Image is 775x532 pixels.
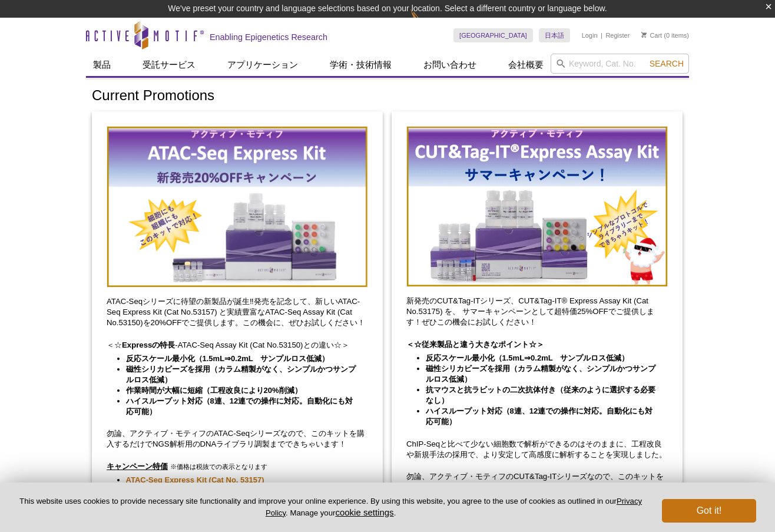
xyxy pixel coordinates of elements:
[601,28,602,42] li: |
[86,54,118,76] a: 製品
[539,28,570,42] a: 日本語
[646,58,687,69] button: Search
[126,354,330,363] strong: 反応スケール最小化（1.5mL⇒0.2mL サンプルロス低減）
[641,32,647,38] img: Your Cart
[220,54,305,76] a: アプリケーション
[650,59,684,68] span: Search
[126,475,264,495] strong: 通常価格：268,000円 ⇒ 214,400円
[582,31,598,39] a: Login
[92,88,683,105] h1: Current Promotions
[641,31,662,39] a: Cart
[122,341,175,349] strong: Expressの特長
[126,396,353,416] strong: ハイスループット対応（8連、12連での操作に対応。自動化にも対応可能）
[107,428,368,450] p: 勿論、アクティブ・モティフのATAC-Seqシリーズなので、このキットを購入するだけでNGS解析用のDNAライブラリ調製までできちゃいます！
[453,28,533,42] a: [GEOGRAPHIC_DATA]
[335,507,393,517] button: cookie settings
[107,462,168,471] u: キャンペーン特価
[416,54,483,76] a: お問い合わせ
[210,32,327,42] h2: Enabling Epigenetics Research
[426,385,655,405] strong: 抗マウスと抗ラビットの二次抗体付き（従来のように選択する必要なし）
[323,54,399,76] a: 学術・技術情報
[126,475,264,485] a: ATAC-Seq Express Kit (Cat No. 53157)
[19,496,642,518] p: This website uses cookies to provide necessary site functionality and improve your online experie...
[126,386,302,395] strong: 作業時間が大幅に短縮（工程改良により20%削減）
[605,31,630,39] a: Register
[406,439,668,460] p: ChIP-Seqと比べて少ない細胞数で解析ができるのはそのままに、工程改良や新規手法の採用で、より安定して高感度に解析することを実現しました。
[170,463,267,470] span: ※価格は税抜での表示となります
[426,364,655,384] strong: 磁性シリカビーズを採用（カラム精製がなく、シンプルかつサンプルロス低減）
[501,54,551,76] a: 会社概要
[126,365,356,384] strong: 磁性シリカビーズを採用（カラム精製がなく、シンプルかつサンプルロス低減）
[410,9,442,37] img: Change Here
[406,471,668,493] p: 勿論、アクティブ・モティフのCUT&Tag-ITシリーズなので、このキットを購入するだけでNGS解析用のDNAライブラリ調製までできちゃいます！
[406,340,544,349] strong: ＜☆従来製品と違う大きなポイント☆＞
[426,353,630,362] strong: 反応スケール最小化（1.5mL⇒0.2mL サンプルロス低減）
[406,126,668,287] img: Save on CUT&Tag-IT Express
[641,28,689,42] li: (0 items)
[107,296,368,328] p: ATAC-Seqシリーズに待望の新製品が誕生‼発売を記念して、新しいATAC-Seq Express Kit (Cat No.53157) と実績豊富なATAC-Seq Assay Kit (C...
[135,54,203,76] a: 受託サービス
[107,340,368,351] p: ＜☆ -ATAC-Seq Assay Kit (Cat No.53150)との違い☆＞
[266,497,642,517] a: Privacy Policy
[406,296,668,328] p: 新発売のCUT&Tag-ITシリーズ、CUT&Tag-IT® Express Assay Kit (Cat No.53175) を、 サマーキャンペーンとして超特価25%OFFでご提供します！ぜ...
[426,407,653,426] strong: ハイスループット対応（8連、12連での操作に対応。自動化にも対応可能）
[107,126,368,288] img: Save on ATAC-Seq Kits
[551,54,689,74] input: Keyword, Cat. No.
[662,499,756,523] button: Got it!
